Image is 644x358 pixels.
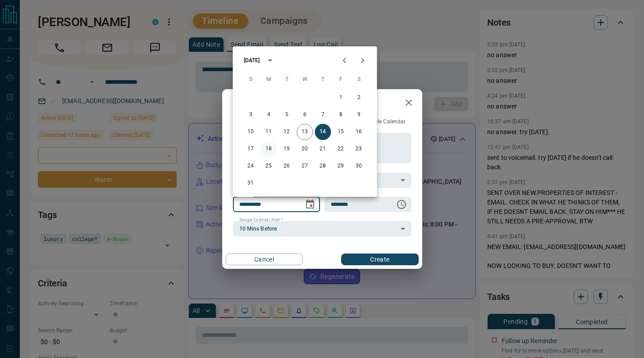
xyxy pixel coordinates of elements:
[351,158,367,174] button: 30
[351,71,367,89] span: Saturday
[244,56,260,64] div: [DATE]
[333,90,349,106] button: 1
[243,158,259,174] button: 24
[333,124,349,140] button: 15
[279,71,295,89] span: Tuesday
[333,141,349,157] button: 22
[243,141,259,157] button: 17
[331,193,343,199] label: Time
[333,158,349,174] button: 29
[261,158,277,174] button: 25
[336,51,354,69] button: Previous month
[261,141,277,157] button: 18
[351,90,367,106] button: 2
[351,107,367,123] button: 9
[297,141,313,157] button: 20
[279,141,295,157] button: 19
[243,107,259,123] button: 3
[262,53,278,68] button: calendar view is open, switch to year view
[243,175,259,191] button: 31
[301,195,319,213] button: Choose date, selected date is Aug 14, 2025
[261,107,277,123] button: 4
[222,89,283,118] h2: New Task
[351,124,367,140] button: 16
[315,107,331,123] button: 7
[279,158,295,174] button: 26
[297,71,313,89] span: Wednesday
[243,71,259,89] span: Sunday
[393,195,411,213] button: Choose time, selected time is 11:00 AM
[297,107,313,123] button: 6
[279,107,295,123] button: 5
[279,124,295,140] button: 12
[354,51,372,69] button: Next month
[297,124,313,140] button: 13
[243,124,259,140] button: 10
[315,71,331,89] span: Thursday
[239,217,283,223] label: Google Calendar Alert
[297,158,313,174] button: 27
[315,141,331,157] button: 21
[239,193,251,199] label: Date
[261,124,277,140] button: 11
[333,107,349,123] button: 8
[233,221,411,236] div: 10 Mins Before
[351,141,367,157] button: 23
[226,254,303,265] button: Cancel
[315,158,331,174] button: 28
[261,71,277,89] span: Monday
[315,124,331,140] button: 14
[341,254,418,265] button: Create
[333,71,349,89] span: Friday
